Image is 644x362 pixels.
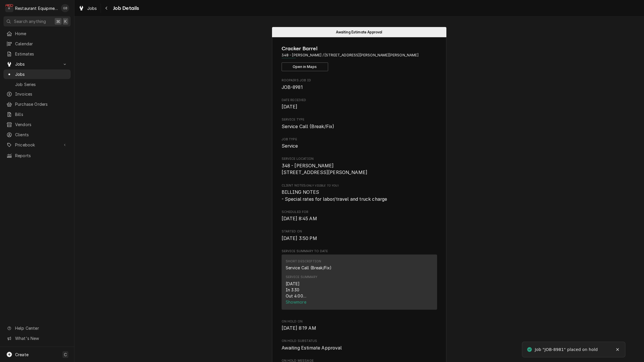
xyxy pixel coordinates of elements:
div: Roopairs Job ID [282,78,437,91]
span: BILLING NOTES - Special rates for labor/travel and truck charge [282,189,387,202]
span: [DATE] 3:50 PM [282,236,317,241]
span: Jobs [15,71,68,77]
span: Awaiting Estimate Approval [282,345,342,351]
span: Show more [286,300,307,304]
span: Service Location [282,157,437,161]
span: Awaiting Estimate Approval [336,30,382,34]
a: Go to Help Center [3,323,71,333]
a: Home [3,29,71,38]
span: Jobs [15,61,59,67]
div: Date Received [282,98,437,110]
span: Help Center [15,325,67,331]
span: Pricebook [15,142,59,148]
span: Service Location [282,162,437,176]
span: [object Object] [282,189,437,202]
span: Started On [282,235,437,242]
a: Calendar [3,39,71,49]
div: R [5,4,13,12]
span: 348 - [PERSON_NAME] [STREET_ADDRESS][PERSON_NAME] [282,163,368,175]
a: Invoices [3,89,71,99]
span: Reports [15,153,68,159]
span: Client Notes [282,183,437,188]
span: Job Details [111,4,139,12]
div: Service Summary To Date [282,249,437,312]
a: Go to Jobs [3,59,71,69]
div: [object Object] [282,183,437,203]
span: On Hold SubStatus [282,339,437,343]
span: On Hold On [282,325,437,332]
div: Service Type [282,117,437,130]
span: Job Type [282,137,437,142]
button: Search anything⌘K [3,16,71,26]
span: [DATE] 8:45 AM [282,216,317,221]
span: Jobs [87,5,97,11]
a: Jobs [76,3,99,13]
div: Restaurant Equipment Diagnostics [15,5,58,11]
div: GB [61,4,69,12]
span: What's New [15,335,67,341]
span: On Hold On [282,319,437,324]
a: Job Series [3,80,71,89]
span: ⌘ [56,18,60,24]
a: Jobs [3,69,71,79]
span: Scheduled For [282,215,437,222]
span: Calendar [15,41,68,47]
span: Service Call (Break/Fix) [282,124,334,129]
span: Estimates [15,51,68,57]
button: Navigate back [102,3,111,13]
span: Invoices [15,91,68,97]
div: Started On [282,229,437,242]
span: Roopairs Job ID [282,84,437,91]
div: Service Location [282,157,437,176]
span: Service Type [282,117,437,122]
div: Service Summary [282,255,437,312]
span: Service [282,143,298,149]
div: Status [272,27,446,37]
span: Started On [282,229,437,234]
div: Gary Beaver's Avatar [61,4,69,12]
button: Open in Maps [282,62,328,71]
a: Bills [3,110,71,119]
span: Bills [15,111,68,117]
span: Clients [15,132,68,138]
div: Service Summary [286,275,317,279]
div: Job Type [282,137,437,150]
div: Short Description [286,259,321,264]
span: Vendors [15,121,68,128]
a: Estimates [3,49,71,59]
div: [DATE] In 3:30 Out 4:00 Tk 106 I was on site and saw that the wheels where rubbed flat. I then ca... [286,281,433,299]
a: Vendors [3,120,71,129]
span: [DATE] 8:19 AM [282,325,316,331]
span: (Only Visible to You) [305,184,338,187]
span: Roopairs Job ID [282,78,437,83]
div: Restaurant Equipment Diagnostics's Avatar [5,4,13,12]
span: Create [15,352,28,357]
span: C [64,352,67,358]
span: Job Type [282,143,437,150]
span: Service Summary To Date [282,249,437,254]
span: [DATE] [282,104,298,110]
span: Name [282,45,437,53]
span: Search anything [14,18,46,24]
span: JOB-8981 [282,85,303,90]
div: Service Call (Break/Fix) [286,265,332,271]
button: Showmore [286,299,433,305]
span: Job Series [15,81,68,87]
span: Date Received [282,103,437,110]
div: Client Information [282,45,437,71]
span: Address [282,53,437,58]
span: Date Received [282,98,437,103]
div: Job "JOB-8981" placed on hold [535,347,598,353]
span: Home [15,31,68,37]
div: On Hold SubStatus [282,339,437,351]
a: Reports [3,151,71,160]
span: K [64,18,67,24]
span: Service Type [282,123,437,130]
a: Clients [3,130,71,139]
a: Purchase Orders [3,99,71,109]
span: On Hold SubStatus [282,345,437,352]
span: Scheduled For [282,210,437,214]
a: Go to What's New [3,334,71,343]
span: Purchase Orders [15,101,68,107]
div: On Hold On [282,319,437,332]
